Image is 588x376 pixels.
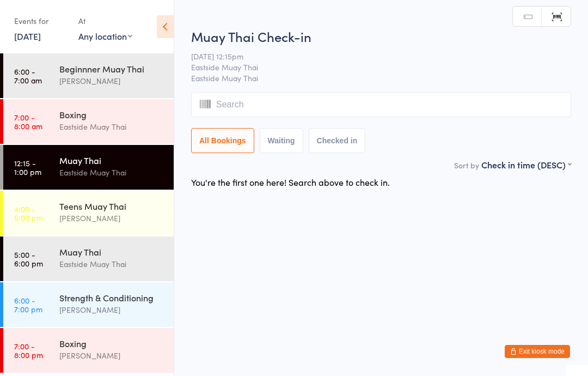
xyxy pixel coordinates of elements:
button: Waiting [260,128,303,153]
time: 7:00 - 8:00 am [14,113,42,130]
div: Teens Muay Thai [59,200,164,212]
button: Exit kiosk mode [505,345,570,358]
input: Search [191,92,571,117]
time: 6:00 - 7:00 am [14,67,42,84]
div: Events for [14,12,68,30]
a: 6:00 -7:00 pmStrength & Conditioning[PERSON_NAME] [3,282,174,327]
div: Eastside Muay Thai [59,166,164,179]
div: Any location [78,30,132,42]
div: [PERSON_NAME] [59,75,164,87]
div: Strength & Conditioning [59,292,164,304]
time: 12:15 - 1:00 pm [14,159,41,176]
a: [DATE] [14,30,41,42]
div: [PERSON_NAME] [59,304,164,316]
div: Boxing [59,337,164,349]
div: Boxing [59,108,164,120]
div: Eastside Muay Thai [59,258,164,270]
span: Eastside Muay Thai [191,62,554,72]
div: Check in time (DESC) [481,159,571,171]
a: 5:00 -6:00 pmMuay ThaiEastside Muay Thai [3,236,174,281]
time: 4:00 - 5:00 pm [14,204,43,222]
label: Sort by [454,160,479,171]
a: 7:00 -8:00 pmBoxing[PERSON_NAME] [3,328,174,373]
div: Muay Thai [59,246,164,258]
time: 7:00 - 8:00 pm [14,342,43,359]
button: All Bookings [191,128,254,153]
button: Checked in [309,128,366,153]
div: Muay Thai [59,154,164,166]
div: [PERSON_NAME] [59,349,164,362]
div: At [78,12,132,30]
a: 12:15 -1:00 pmMuay ThaiEastside Muay Thai [3,145,174,190]
div: You're the first one here! Search above to check in. [191,176,390,188]
a: 7:00 -8:00 amBoxingEastside Muay Thai [3,99,174,144]
a: 6:00 -7:00 amBeginnner Muay Thai[PERSON_NAME] [3,53,174,98]
span: [DATE] 12:15pm [191,51,554,62]
time: 6:00 - 7:00 pm [14,296,42,313]
a: 4:00 -5:00 pmTeens Muay Thai[PERSON_NAME] [3,191,174,235]
time: 5:00 - 6:00 pm [14,250,43,268]
h2: Muay Thai Check-in [191,27,571,45]
div: [PERSON_NAME] [59,212,164,225]
div: Eastside Muay Thai [59,120,164,133]
div: Beginnner Muay Thai [59,63,164,75]
span: Eastside Muay Thai [191,72,571,83]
